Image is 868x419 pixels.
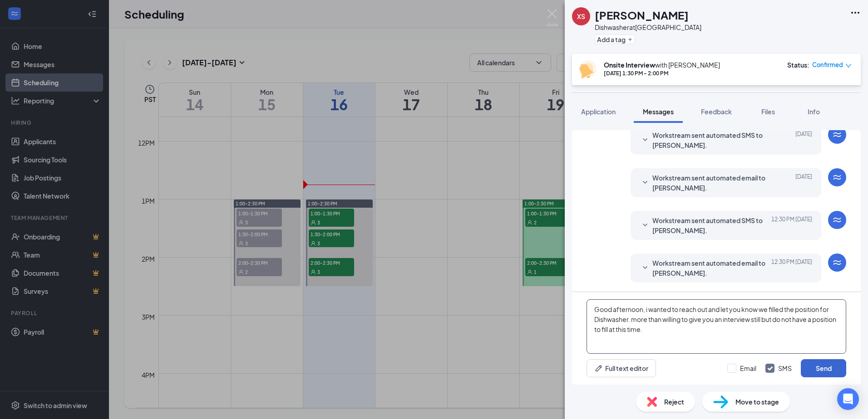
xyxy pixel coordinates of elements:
[761,107,775,116] span: Files
[640,135,651,146] svg: SmallChevronDown
[640,220,651,231] svg: SmallChevronDown
[832,172,843,183] svg: WorkstreamLogo
[652,173,771,193] span: Workstream sent automated email to [PERSON_NAME].
[735,397,779,407] span: Move to stage
[850,7,861,18] svg: Ellipses
[594,364,603,373] svg: Pen
[640,177,651,188] svg: SmallChevronDown
[808,107,820,116] span: Info
[812,60,843,69] span: Confirmed
[587,299,846,354] textarea: Good afternoon, i wanted to reach out and let you know we filled the position for Dishwasher. mor...
[604,60,720,69] div: with [PERSON_NAME]
[627,37,633,42] svg: Plus
[652,130,771,150] span: Workstream sent automated SMS to [PERSON_NAME].
[771,215,812,235] span: [DATE] 12:30 PM
[837,388,859,410] div: Open Intercom Messenger
[801,359,846,377] button: Send
[795,173,812,193] span: [DATE]
[587,359,656,377] button: Full text editorPen
[595,34,635,44] button: PlusAdd a tag
[701,107,732,116] span: Feedback
[795,130,812,150] span: [DATE]
[845,63,852,69] span: down
[595,7,689,23] h1: [PERSON_NAME]
[832,214,843,225] svg: WorkstreamLogo
[664,397,684,407] span: Reject
[604,61,655,69] b: Onsite Interview
[640,263,651,273] svg: SmallChevronDown
[604,69,720,77] div: [DATE] 1:30 PM - 2:00 PM
[577,12,585,21] div: XS
[832,129,843,140] svg: WorkstreamLogo
[643,107,674,116] span: Messages
[771,258,812,278] span: [DATE] 12:30 PM
[832,257,843,268] svg: WorkstreamLogo
[581,107,616,116] span: Application
[787,60,809,69] div: Status :
[595,23,701,32] div: Dishwasher at [GEOGRAPHIC_DATA]
[652,258,771,278] span: Workstream sent automated email to [PERSON_NAME].
[652,215,771,235] span: Workstream sent automated SMS to [PERSON_NAME].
